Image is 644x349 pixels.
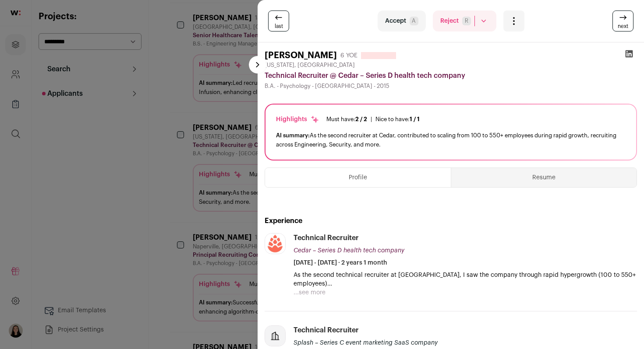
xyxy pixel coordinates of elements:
[265,234,285,254] img: 9fa0e9a38ece1d0fefaeea44f1cb48c56cf4a9f607a8215fd0ba4cedde620d86.jpg
[503,10,524,31] button: Open dropdown
[410,116,420,122] span: 1 / 1
[276,131,626,149] div: As the second recruiter at Cedar, contributed to scaling from 100 to 550+ employees during rapid ...
[612,10,633,31] a: next
[462,17,471,25] span: R
[355,116,367,122] span: 2 / 2
[294,248,404,254] span: Cedar – Series D health tech company
[294,233,359,243] div: Technical Recruiter
[375,116,420,123] div: Nice to have:
[265,83,637,90] div: B.A. - Psychology - [GEOGRAPHIC_DATA] - 2015
[265,168,451,187] button: Profile
[294,288,326,297] button: ...see more
[275,23,283,30] span: last
[276,133,310,138] span: AI summary:
[294,340,438,346] span: Splash – Series C event marketing SaaS company
[265,49,337,62] h1: [PERSON_NAME]
[433,10,496,31] button: RejectR
[276,115,319,124] div: Highlights
[294,258,387,267] span: [DATE] - [DATE] · 2 years 1 month
[451,168,637,187] button: Resume
[618,23,628,30] span: next
[265,216,637,226] h2: Experience
[326,116,367,123] div: Must have:
[294,271,637,288] p: As the second technical recruiter at [GEOGRAPHIC_DATA], I saw the company through rapid hypergrow...
[326,116,420,123] ul: |
[340,51,357,60] div: 6 YOE
[294,325,359,335] div: Technical Recruiter
[410,17,418,25] span: A
[265,70,637,81] div: Technical Recruiter @ Cedar – Series D health tech company
[265,62,355,69] span: [US_STATE], [GEOGRAPHIC_DATA]
[378,10,426,31] button: AcceptA
[268,10,289,31] a: last
[265,326,285,346] img: company-logo-placeholder-414d4e2ec0e2ddebbe968bf319fdfe5acfe0c9b87f798d344e800bc9a89632a0.png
